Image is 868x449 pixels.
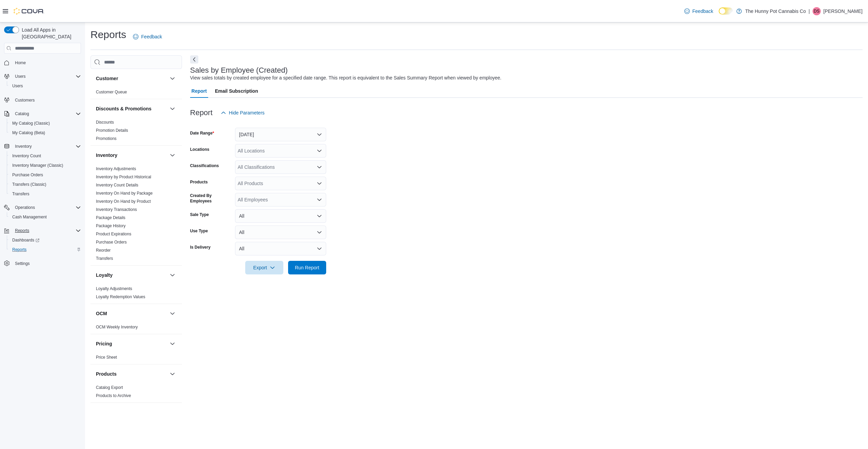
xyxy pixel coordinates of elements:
[96,393,131,398] span: Products to Archive
[168,151,177,159] button: Inventory
[10,190,32,198] a: Transfers
[10,161,66,169] a: Inventory Manager (Classic)
[130,30,165,43] a: Feedback
[168,340,177,348] button: Pricing
[90,383,182,402] div: Products
[90,165,182,265] div: Inventory
[10,190,81,198] span: Transfers
[96,152,167,159] button: Inventory
[96,393,131,398] a: Products to Archive
[190,212,209,217] label: Sale Type
[96,223,126,228] a: Package History
[12,191,29,197] span: Transfers
[12,214,47,220] span: Cash Management
[96,286,132,291] span: Loyalty Adjustments
[12,83,23,89] span: Users
[90,28,126,41] h1: Reports
[90,323,182,334] div: OCM
[96,385,123,390] span: Catalog Export
[90,353,182,364] div: Pricing
[317,148,322,154] button: Open list of options
[96,90,127,94] a: Customer Queue
[12,110,32,118] button: Catalog
[682,4,716,18] a: Feedback
[190,228,208,234] label: Use Type
[96,128,128,133] a: Promotion Details
[10,82,81,90] span: Users
[15,144,32,149] span: Inventory
[12,203,38,212] button: Operations
[317,164,322,170] button: Open list of options
[90,88,182,99] div: Customer
[12,172,43,178] span: Purchase Orders
[235,128,326,141] button: [DATE]
[813,7,821,15] div: Dayton Sobon
[317,197,322,202] button: Open list of options
[96,166,136,171] a: Inventory Adjustments
[218,106,267,120] button: Hide Parameters
[96,215,126,220] a: Package Details
[96,239,127,245] span: Purchase Orders
[7,180,84,189] button: Transfers (Classic)
[12,96,37,104] a: Customers
[168,370,177,378] button: Products
[190,74,501,82] div: View sales totals by created employee for a specified date range. This report is equivalent to th...
[12,247,27,252] span: Reports
[10,236,42,244] a: Dashboards
[12,203,81,212] span: Operations
[7,128,84,138] button: My Catalog (Beta)
[190,193,232,204] label: Created By Employees
[10,171,81,179] span: Purchase Orders
[190,109,213,117] h3: Report
[12,58,81,67] span: Home
[190,245,211,250] label: Is Delivery
[96,183,138,187] a: Inventory Count Details
[168,309,177,318] button: OCM
[96,371,117,377] h3: Products
[90,285,182,304] div: Loyalty
[10,236,81,244] span: Dashboards
[96,207,137,212] a: Inventory Transactions
[12,72,81,80] span: Users
[96,166,136,172] span: Inventory Adjustments
[96,120,114,125] a: Discounts
[96,199,151,204] a: Inventory On Hand by Product
[96,136,117,141] a: Promotions
[10,152,81,160] span: Inventory Count
[19,26,81,40] span: Load All Apps in [GEOGRAPHIC_DATA]
[1,109,84,119] button: Catalog
[7,161,84,170] button: Inventory Manager (Classic)
[96,371,167,377] button: Products
[96,256,113,261] a: Transfers
[96,105,167,112] button: Discounts & Promotions
[96,120,114,125] span: Discounts
[1,203,84,212] button: Operations
[190,55,198,64] button: Next
[10,246,29,254] a: Reports
[15,261,30,266] span: Settings
[14,8,44,15] img: Cova
[12,142,34,150] button: Inventory
[96,174,151,180] span: Inventory by Product Historical
[96,324,138,330] span: OCM Weekly Inventory
[191,84,207,98] span: Report
[12,130,45,136] span: My Catalog (Beta)
[96,256,113,261] span: Transfers
[96,182,138,188] span: Inventory Count Details
[7,81,84,91] button: Users
[692,8,713,15] span: Feedback
[12,259,81,268] span: Settings
[96,248,111,253] a: Reorder
[96,75,118,82] h3: Customer
[1,142,84,151] button: Inventory
[4,55,81,286] nav: Complex example
[10,213,49,221] a: Cash Management
[719,7,733,15] input: Dark Mode
[96,355,117,360] a: Price Sheet
[10,171,46,179] a: Purchase Orders
[96,207,137,212] span: Inventory Transactions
